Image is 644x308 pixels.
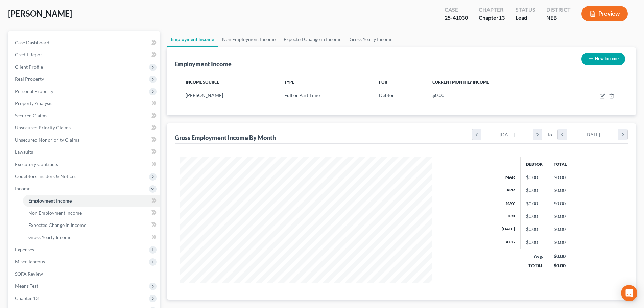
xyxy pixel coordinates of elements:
span: Real Property [15,76,44,82]
button: New Income [581,53,625,65]
span: Client Profile [15,64,43,70]
span: 13 [499,14,505,21]
div: $0.00 [526,200,543,207]
div: Open Intercom Messenger [621,285,637,301]
a: Unsecured Priority Claims [9,122,160,134]
i: chevron_left [472,129,481,140]
th: Debtor [521,157,548,171]
div: 25-41030 [445,14,468,22]
a: Property Analysis [9,97,160,110]
div: Employment Income [175,60,232,68]
div: $0.00 [526,213,543,220]
span: Means Test [15,283,38,289]
span: Credit Report [15,52,44,57]
button: Preview [581,6,628,21]
th: Mar [496,171,521,184]
span: Gross Yearly Income [28,234,71,240]
a: Non Employment Income [23,207,160,219]
span: $0.00 [432,92,444,98]
span: Employment Income [28,198,72,204]
span: to [548,131,552,138]
th: Aug [496,236,521,249]
div: [DATE] [567,129,619,140]
span: Expenses [15,246,34,252]
a: Secured Claims [9,110,160,122]
a: Executory Contracts [9,158,160,170]
div: NEB [546,14,571,22]
td: $0.00 [548,184,572,197]
span: Type [284,79,294,85]
a: Gross Yearly Income [23,231,160,243]
td: $0.00 [548,171,572,184]
a: Employment Income [23,195,160,207]
div: Case [445,6,468,14]
span: Secured Claims [15,113,47,118]
div: Avg. [526,253,543,260]
div: $0.00 [554,262,567,269]
a: Case Dashboard [9,37,160,49]
div: $0.00 [526,187,543,194]
span: SOFA Review [15,271,43,277]
div: $0.00 [554,253,567,260]
div: $0.00 [526,226,543,233]
span: [PERSON_NAME] [186,92,223,98]
td: $0.00 [548,197,572,210]
a: Non Employment Income [218,31,280,47]
span: For [379,79,387,85]
td: $0.00 [548,236,572,249]
span: Executory Contracts [15,161,58,167]
div: TOTAL [526,262,543,269]
span: Personal Property [15,88,53,94]
a: Employment Income [167,31,218,47]
span: [PERSON_NAME] [8,8,72,18]
span: Income [15,186,30,191]
span: Unsecured Priority Claims [15,125,71,131]
td: $0.00 [548,210,572,223]
div: [DATE] [481,129,533,140]
span: Chapter 13 [15,295,39,301]
span: Unsecured Nonpriority Claims [15,137,79,143]
div: Chapter [479,6,505,14]
span: Expected Change in Income [28,222,86,228]
span: Current Monthly Income [432,79,489,85]
a: Unsecured Nonpriority Claims [9,134,160,146]
td: $0.00 [548,223,572,236]
th: May [496,197,521,210]
span: Codebtors Insiders & Notices [15,173,76,179]
div: Lead [516,14,535,22]
a: SOFA Review [9,268,160,280]
span: Property Analysis [15,100,52,106]
th: [DATE] [496,223,521,236]
span: Case Dashboard [15,40,49,45]
span: Miscellaneous [15,259,45,264]
th: Jun [496,210,521,223]
div: Gross Employment Income By Month [175,134,276,142]
a: Expected Change in Income [280,31,345,47]
i: chevron_right [533,129,542,140]
span: Full or Part Time [284,92,320,98]
span: Debtor [379,92,394,98]
div: Status [516,6,535,14]
div: $0.00 [526,239,543,246]
div: Chapter [479,14,505,22]
a: Expected Change in Income [23,219,160,231]
div: District [546,6,571,14]
span: Non Employment Income [28,210,82,216]
i: chevron_left [558,129,567,140]
span: Income Source [186,79,219,85]
span: Lawsuits [15,149,33,155]
th: Total [548,157,572,171]
a: Gross Yearly Income [345,31,397,47]
a: Lawsuits [9,146,160,158]
th: Apr [496,184,521,197]
div: $0.00 [526,174,543,181]
i: chevron_right [618,129,627,140]
a: Credit Report [9,49,160,61]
